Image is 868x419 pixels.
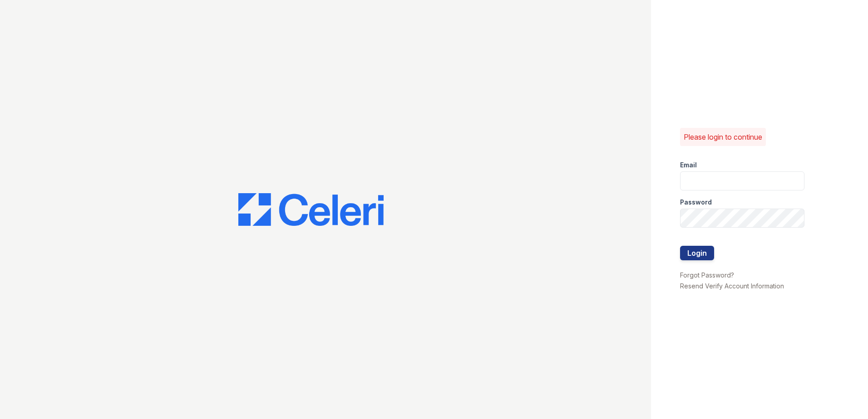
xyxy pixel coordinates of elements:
button: Login [680,246,714,260]
label: Password [680,198,712,207]
a: Resend Verify Account Information [680,282,784,290]
p: Please login to continue [684,132,762,142]
a: Forgot Password? [680,271,734,279]
img: CE_Logo_Blue-a8612792a0a2168367f1c8372b55b34899dd931a85d93a1a3d3e32e68fde9ad4.png [238,193,384,226]
label: Email [680,161,697,170]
